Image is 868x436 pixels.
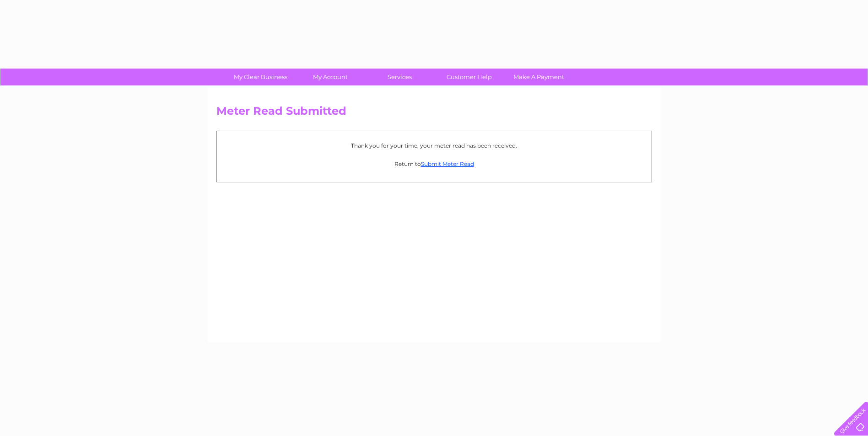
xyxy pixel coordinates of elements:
[221,141,647,150] p: Thank you for your time, your meter read has been received.
[221,160,647,168] p: Return to
[421,160,474,167] a: Submit Meter Read
[362,69,437,85] a: Services
[223,69,298,85] a: My Clear Business
[431,69,507,85] a: Customer Help
[292,69,368,85] a: My Account
[501,69,577,85] a: Make A Payment
[216,105,652,122] h2: Meter Read Submitted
